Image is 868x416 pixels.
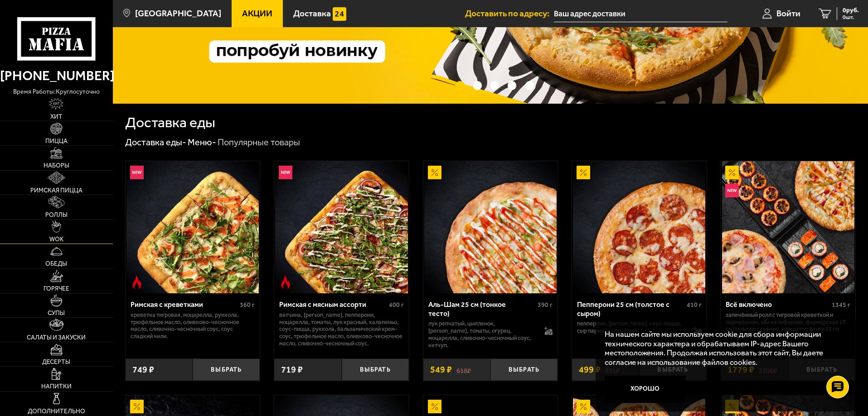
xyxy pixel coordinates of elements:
button: точки переключения [456,81,464,90]
span: Хит [50,114,63,120]
img: Акционный [428,166,441,179]
img: Акционный [428,400,441,413]
span: WOK [49,236,63,243]
button: точки переключения [525,81,534,90]
a: Доставка еды- [125,137,186,148]
span: 400 г [389,301,404,309]
button: точки переключения [490,81,499,90]
span: Доставить по адресу: [465,9,554,18]
img: Новинка [725,184,739,197]
a: АкционныйНовинкаВсё включено [721,161,855,293]
span: Акции [242,9,272,18]
span: Салаты и закуски [27,335,86,341]
div: Популярные товары [218,137,300,148]
span: 410 г [687,301,702,309]
p: лук репчатый, цыпленок, [PERSON_NAME], томаты, огурец, моцарелла, сливочно-чесночный соус, кетчуп. [428,320,536,349]
span: Дополнительно [28,408,85,415]
h1: Доставка еды [125,115,215,130]
span: Десерты [42,359,70,365]
span: 499 ₽ [579,365,601,374]
span: Обеды [45,261,67,267]
img: Острое блюдо [130,276,144,289]
a: НовинкаОстрое блюдоРимская с креветками [126,161,260,293]
span: Доставка [293,9,331,18]
button: Выбрать [342,359,409,381]
button: Выбрать [193,359,260,381]
a: Меню- [188,137,216,148]
img: Акционный [577,400,590,413]
span: Римская пицца [30,187,82,194]
img: Римская с креветками [126,161,259,293]
img: Пепперони 25 см (толстое с сыром) [573,161,705,293]
p: креветка тигровая, моцарелла, руккола, трюфельное масло, оливково-чесночное масло, сливочно-чесно... [131,311,255,340]
div: Римская с мясным ассорти [279,300,387,309]
s: 618 ₽ [456,365,471,374]
div: Пепперони 25 см (толстое с сыром) [577,300,684,317]
img: Римская с мясным ассорти [275,161,407,293]
input: Ваш адрес доставки [554,5,727,22]
img: Всё включено [722,161,854,293]
p: На нашем сайте мы используем cookie для сбора информации технического характера и обрабатываем IP... [605,330,842,367]
div: Аль-Шам 25 см (тонкое тесто) [428,300,536,317]
p: Запечённый ролл с тигровой креветкой и пармезаном, Эби Калифорния, Фермерская 25 см (толстое с сы... [726,311,850,340]
span: 360 г [240,301,255,309]
div: Римская с креветками [131,300,238,309]
span: Пицца [45,138,68,144]
span: Горячее [44,286,69,292]
span: 549 ₽ [430,365,452,374]
a: АкционныйАль-Шам 25 см (тонкое тесто) [423,161,558,293]
img: Новинка [279,166,292,179]
span: 0 руб. [843,7,859,14]
span: Супы [48,310,65,316]
button: точки переключения [473,81,482,90]
span: 0 шт. [843,14,859,20]
img: Акционный [577,166,590,179]
p: пепперони, [PERSON_NAME], соус-пицца, сыр пармезан (на борт). [577,320,684,335]
p: ветчина, [PERSON_NAME], пепперони, моцарелла, томаты, лук красный, халапеньо, соус-пицца, руккола... [279,311,404,348]
span: Напитки [41,383,72,390]
img: Акционный [725,166,739,179]
span: Наборы [44,163,69,169]
img: Аль-Шам 25 см (тонкое тесто) [424,161,557,293]
span: 719 ₽ [281,365,303,374]
a: АкционныйПепперони 25 см (толстое с сыром) [572,161,707,293]
img: Новинка [130,166,144,179]
img: Акционный [130,400,144,413]
span: 1345 г [832,301,850,309]
span: 390 г [538,301,553,309]
span: Войти [776,9,800,18]
img: Острое блюдо [279,276,292,289]
span: Роллы [45,212,68,218]
div: Всё включено [726,300,829,309]
button: Хорошо [605,376,686,403]
button: точки переключения [508,81,516,90]
span: 749 ₽ [132,365,154,374]
a: НовинкаОстрое блюдоРимская с мясным ассорти [274,161,409,293]
img: 15daf4d41897b9f0e9f617042186c801.svg [333,7,346,21]
span: [GEOGRAPHIC_DATA] [135,9,221,18]
button: Выбрать [490,359,558,381]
